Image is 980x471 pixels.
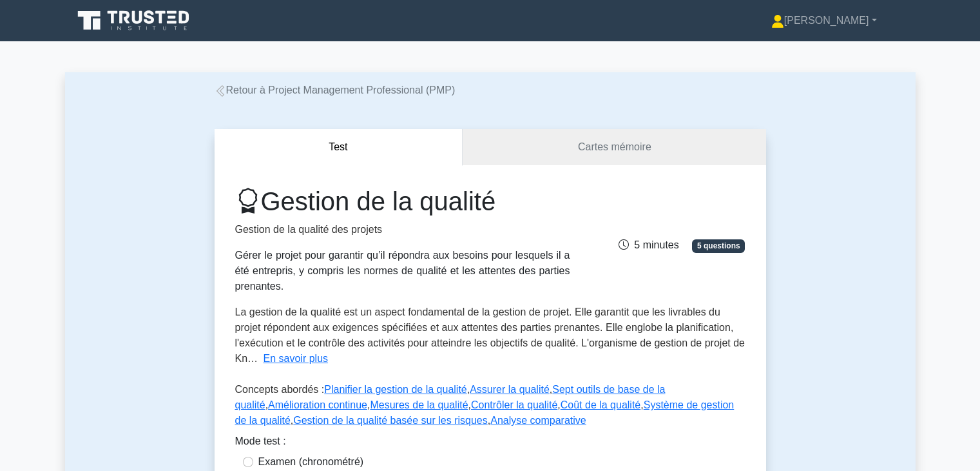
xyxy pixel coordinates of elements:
[235,384,666,410] a: Sept outils de base de la qualité
[235,436,286,446] font: Mode test :
[471,399,557,410] a: Contrôler la qualité
[235,250,570,292] font: Gérer le projet pour garantir qu’il répondra aux besoins pour lesquels il a été entrepris, y comp...
[329,141,347,152] font: Test
[258,456,364,467] font: Examen (chronométré)
[697,241,740,250] font: 5 questions
[578,141,651,152] font: Cartes mémoire
[235,384,325,395] font: Concepts abordés :
[470,384,550,395] a: Assurer la qualité
[488,415,490,426] font: ,
[557,399,560,410] font: ,
[215,85,456,95] a: Retour à Project Management Professional (PMP)
[367,399,370,410] font: ,
[784,15,869,26] font: [PERSON_NAME]
[235,306,745,364] font: La gestion de la qualité est un aspect fondamental de la gestion de projet. Elle garantit que les...
[634,239,678,250] font: 5 minutes
[467,384,470,395] font: ,
[264,353,329,364] font: En savoir plus
[468,399,471,410] font: ,
[370,399,468,410] a: Mesures de la qualité
[265,399,268,410] font: ,
[740,8,908,34] a: [PERSON_NAME]
[291,415,293,426] font: ,
[640,399,643,410] font: ,
[293,415,488,426] a: Gestion de la qualité basée sur les risques
[235,224,383,235] font: Gestion de la qualité des projets
[268,399,367,410] a: Amélioration continue
[264,351,329,366] button: En savoir plus
[490,415,586,426] a: Analyse comparative
[226,85,456,95] font: Retour à Project Management Professional (PMP)
[261,187,496,215] font: Gestion de la qualité
[561,399,641,410] a: Coût de la qualité
[550,384,552,395] font: ,
[324,384,466,395] a: Planifier la gestion de la qualité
